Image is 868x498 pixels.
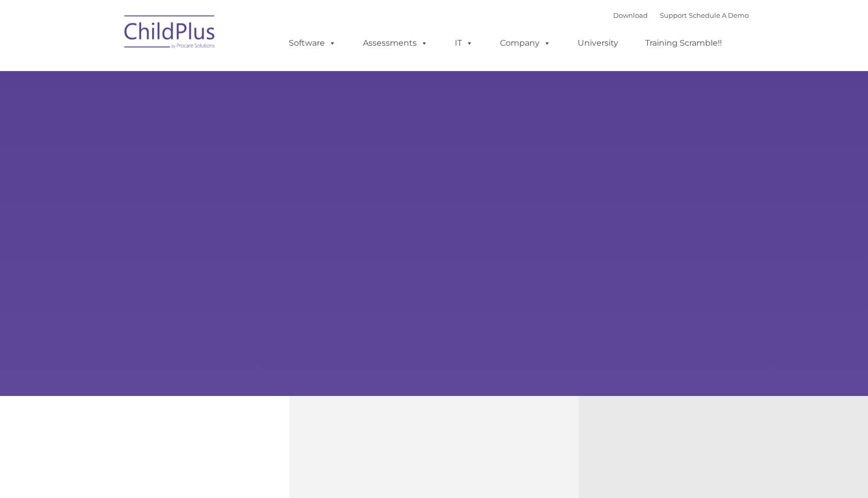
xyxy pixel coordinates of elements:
[635,33,732,53] a: Training Scramble!!
[613,11,749,19] font: |
[353,33,438,53] a: Assessments
[660,11,687,19] a: Support
[490,33,561,53] a: Company
[567,33,628,53] a: University
[340,467,528,489] h4: Child Development Assessments in ChildPlus
[119,8,221,59] img: ChildPlus by Procare Solutions
[689,11,749,19] a: Schedule A Demo
[51,485,239,496] h4: Reliable Customer Support
[445,33,483,53] a: IT
[613,11,648,19] a: Download
[279,33,346,53] a: Software
[629,467,817,478] h4: Free Regional Meetings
